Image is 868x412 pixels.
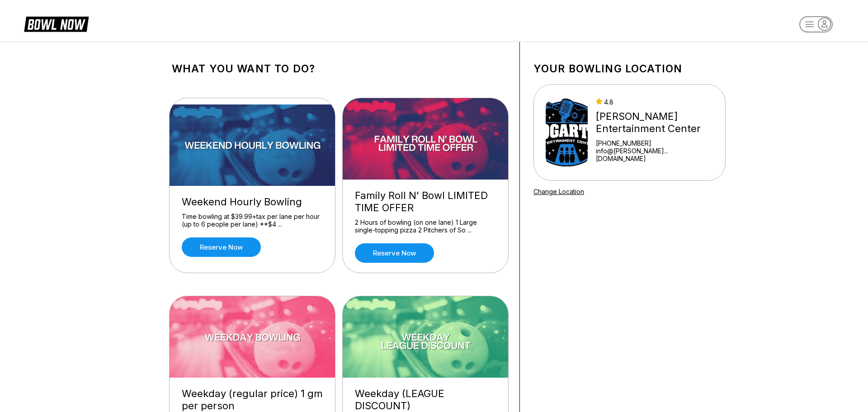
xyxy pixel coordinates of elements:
a: Reserve now [355,243,434,263]
img: Weekday (regular price) 1 gm per person [170,296,336,378]
h1: What you want to do? [172,62,506,75]
img: Weekday (LEAGUE DISCOUNT) [343,296,509,378]
div: Weekend Hourly Bowling [182,196,323,208]
a: Change Location [533,188,584,195]
div: 2 Hours of bowling (on one lane) 1 Large single-topping pizza 2 Pitchers of So ... [355,218,496,234]
div: [PERSON_NAME] Entertainment Center [596,110,713,135]
h1: Your bowling location [533,62,726,75]
div: Weekday (regular price) 1 gm per person [182,388,323,412]
a: info@[PERSON_NAME]...[DOMAIN_NAME] [596,147,713,162]
a: Reserve now [182,237,261,257]
div: Family Roll N' Bowl LIMITED TIME OFFER [355,189,496,214]
div: [PHONE_NUMBER] [596,139,713,147]
img: Weekend Hourly Bowling [170,104,336,186]
div: 4.8 [596,98,713,106]
img: Bogart's Entertainment Center [546,99,588,166]
img: Family Roll N' Bowl LIMITED TIME OFFER [343,98,509,180]
div: Weekday (LEAGUE DISCOUNT) [355,388,496,412]
div: Time bowling at $39.99+tax per lane per hour (up to 6 people per lane) **$4 ... [182,213,323,228]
